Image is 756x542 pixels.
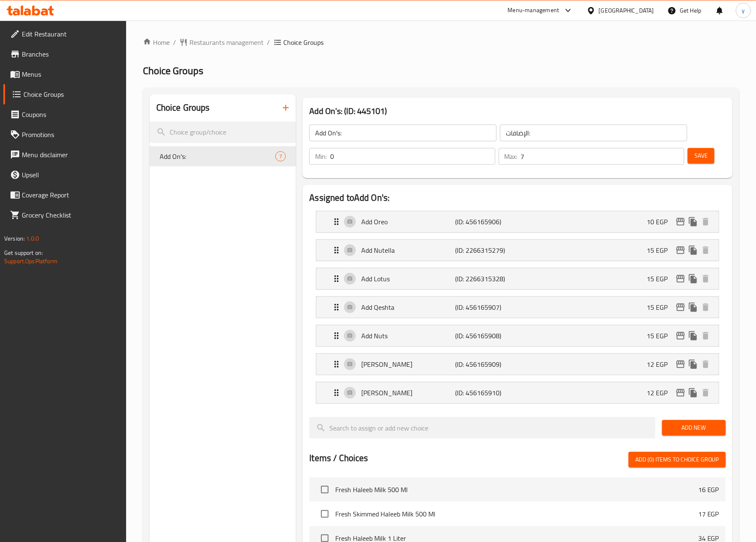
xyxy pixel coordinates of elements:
p: 12 EGP [647,359,674,369]
button: edit [674,244,687,257]
p: Min: [315,151,327,161]
span: y [742,6,745,15]
li: Expand [309,207,725,236]
button: duplicate [687,329,699,342]
button: edit [674,329,687,342]
li: Expand [309,293,725,322]
div: Expand [316,354,718,375]
p: 15 EGP [647,245,674,255]
p: 16 EGP [698,485,719,495]
p: Add Lotus [361,274,455,284]
a: Menu disclaimer [3,145,126,165]
button: delete [699,215,712,228]
li: / [173,37,176,47]
span: Restaurants management [189,37,264,47]
span: 1.0.0 [26,233,39,244]
button: delete [699,272,712,285]
p: (ID: 456165908) [455,331,518,341]
p: 15 EGP [647,331,674,341]
h2: Items / Choices [309,452,368,464]
li: Expand [309,236,725,265]
span: Branches [22,49,119,59]
div: Expand [316,268,718,289]
span: Coverage Report [22,190,119,200]
button: delete [699,358,712,371]
div: Expand [316,325,718,346]
li: Expand [309,379,725,407]
p: (ID: 456165907) [455,302,518,312]
span: Choice Groups [143,61,203,80]
span: Select choice [316,481,334,498]
span: Select choice [316,505,334,523]
p: [PERSON_NAME] [361,388,455,398]
button: edit [674,301,687,314]
button: Add (0) items to choice group [629,452,726,467]
span: Upsell [22,170,119,180]
p: 17 EGP [698,509,719,519]
button: duplicate [687,358,699,371]
button: delete [699,386,712,399]
button: duplicate [687,244,699,257]
a: Coupons [3,104,126,124]
button: duplicate [687,301,699,314]
p: 10 EGP [647,217,674,227]
a: Coverage Report [3,185,126,205]
nav: breadcrumb [143,37,739,47]
li: Expand [309,350,725,379]
a: Grocery Checklist [3,205,126,225]
span: Add (0) items to choice group [635,454,719,465]
p: Add Qeshta [361,302,455,312]
button: edit [674,386,687,399]
div: Menu-management [508,5,559,16]
a: Edit Restaurant [3,24,126,44]
div: [GEOGRAPHIC_DATA] [599,6,654,15]
span: Version: [4,233,25,244]
span: Edit Restaurant [22,29,119,39]
span: Coupons [22,109,119,119]
h2: Choice Groups [156,101,210,114]
span: Menus [22,69,119,79]
button: edit [674,272,687,285]
button: delete [699,244,712,257]
p: Max: [505,151,518,161]
p: 15 EGP [647,274,674,284]
span: Fresh Skimmed Haleeb Milk 500 Ml [335,509,698,519]
h2: Assigned to Add On's: [309,192,725,204]
button: delete [699,301,712,314]
p: (ID: 456165906) [455,217,518,227]
p: [PERSON_NAME] [361,359,455,369]
p: (ID: 456165910) [455,388,518,398]
div: Choices [275,151,286,161]
p: (ID: 2266315279) [455,245,518,255]
a: Branches [3,44,126,64]
a: Restaurants management [179,37,264,47]
li: Expand [309,265,725,293]
button: edit [674,358,687,371]
p: Add Nutella [361,245,455,255]
span: Save [694,150,708,161]
div: Expand [316,297,718,318]
div: Expand [316,382,718,403]
button: edit [674,215,687,228]
span: 7 [276,153,285,161]
div: Expand [316,240,718,261]
span: Fresh Haleeb Milk 500 Ml [335,485,698,495]
li: / [267,37,270,47]
p: (ID: 2266315328) [455,274,518,284]
p: Add Nuts [361,331,455,341]
input: search [150,122,296,143]
button: duplicate [687,272,699,285]
button: delete [699,329,712,342]
span: Add On's: [160,151,276,161]
a: Promotions [3,124,126,145]
span: Grocery Checklist [22,210,119,220]
p: Add Oreo [361,217,455,227]
span: Get support on: [4,247,43,258]
span: Promotions [22,130,119,140]
div: Expand [316,211,718,232]
input: search [309,417,655,438]
div: Add On's:7 [150,146,296,166]
span: Add New [669,423,719,433]
a: Choice Groups [3,84,126,104]
span: Choice Groups [284,37,324,47]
